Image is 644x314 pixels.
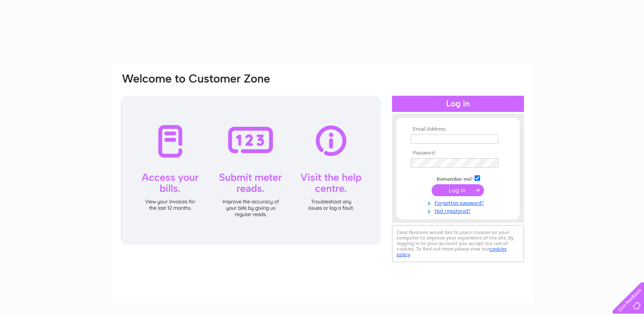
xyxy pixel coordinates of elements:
a: cookies policy [397,246,507,257]
td: Remember me? [409,174,507,183]
div: Clear Business would like to place cookies on your computer to improve your experience of the sit... [392,225,524,262]
a: Forgotten password? [411,198,507,206]
a: Not registered? [411,206,507,214]
input: Submit [432,184,484,196]
th: Password: [409,150,507,156]
th: Email Address: [409,126,507,132]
